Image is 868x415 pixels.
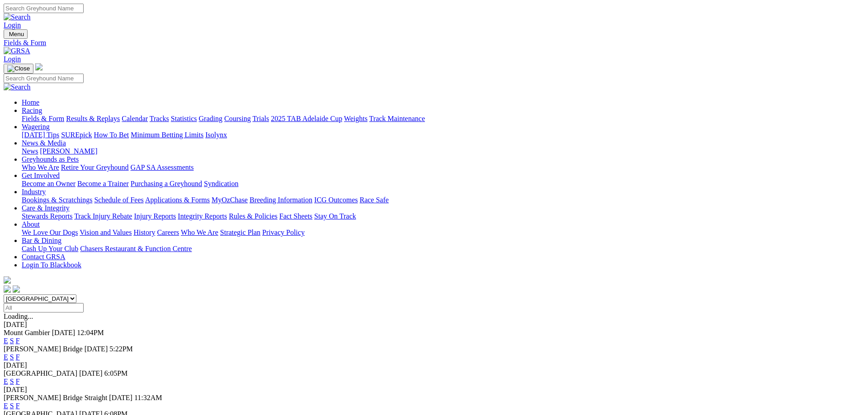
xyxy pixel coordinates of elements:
span: 11:32AM [134,394,162,401]
a: Contact GRSA [22,253,65,261]
a: Become a Trainer [77,180,129,187]
a: [DATE] Tips [22,131,59,139]
a: E [4,402,8,410]
a: About [22,220,40,228]
a: Fact Sheets [279,212,312,220]
a: S [10,337,14,345]
a: Track Maintenance [369,115,425,122]
a: F [16,402,20,410]
input: Select date [4,303,84,312]
img: facebook.svg [4,285,11,293]
a: F [16,378,20,385]
a: Become an Owner [22,180,75,187]
a: ICG Outcomes [314,196,358,204]
img: logo-grsa-white.png [35,63,42,70]
span: [DATE] [85,345,108,353]
a: News & Media [22,139,66,147]
a: Vision and Values [80,228,132,236]
a: Coursing [224,115,251,122]
div: Greyhounds as Pets [22,163,864,172]
a: Who We Are [22,163,59,171]
a: Bar & Dining [22,237,61,244]
a: Racing [22,107,42,114]
div: Bar & Dining [22,245,864,253]
a: Strategic Plan [220,228,260,236]
div: Care & Integrity [22,212,864,220]
a: Privacy Policy [262,228,305,236]
a: Login [4,21,21,29]
a: Who We Are [181,228,218,236]
a: Cash Up Your Club [22,245,78,252]
button: Toggle navigation [4,64,33,74]
img: Search [4,83,31,91]
a: S [10,402,14,410]
span: [PERSON_NAME] Bridge [4,345,83,353]
span: 6:05PM [104,369,128,377]
span: 5:22PM [109,345,133,353]
a: Tracks [150,115,169,122]
a: Weights [344,115,368,122]
a: Retire Your Greyhound [61,163,129,171]
a: We Love Our Dogs [22,228,78,236]
a: Industry [22,188,46,196]
a: Isolynx [205,131,227,139]
span: [PERSON_NAME] Bridge Straight [4,394,107,401]
a: E [4,337,8,345]
a: Minimum Betting Limits [131,131,203,139]
span: Loading... [4,312,33,320]
a: Stay On Track [314,212,356,220]
a: How To Bet [94,131,129,139]
input: Search [4,4,84,13]
a: GAP SA Assessments [131,163,194,171]
a: Rules & Policies [229,212,278,220]
img: logo-grsa-white.png [4,276,11,284]
a: Purchasing a Greyhound [131,180,202,187]
div: Wagering [22,131,864,139]
a: Login [4,55,21,63]
div: Industry [22,196,864,204]
a: S [10,378,14,385]
a: MyOzChase [212,196,248,204]
a: Get Involved [22,172,60,179]
a: Injury Reports [134,212,176,220]
a: Syndication [204,180,238,187]
a: Integrity Reports [178,212,227,220]
a: Trials [252,115,269,122]
a: Race Safe [359,196,388,204]
a: Home [22,98,39,106]
input: Search [4,74,84,83]
a: Fields & Form [22,115,64,122]
a: E [4,378,8,385]
span: 12:04PM [77,329,104,336]
a: Bookings & Scratchings [22,196,92,204]
a: Login To Blackbook [22,261,81,269]
a: Calendar [122,115,148,122]
span: [DATE] [79,369,103,377]
a: F [16,353,20,361]
div: Racing [22,115,864,123]
a: History [133,228,155,236]
a: 2025 TAB Adelaide Cup [271,115,342,122]
a: Wagering [22,123,50,131]
div: About [22,228,864,237]
a: [PERSON_NAME] [40,147,97,155]
a: Track Injury Rebate [74,212,132,220]
span: Mount Gambier [4,329,50,336]
a: Applications & Forms [145,196,210,204]
a: Grading [199,115,222,122]
span: [DATE] [52,329,75,336]
a: Stewards Reports [22,212,72,220]
span: [DATE] [109,394,132,401]
a: F [16,337,20,345]
img: Close [7,65,30,72]
a: Fields & Form [4,39,864,47]
a: Chasers Restaurant & Function Centre [80,245,192,252]
img: twitter.svg [13,285,20,293]
a: Breeding Information [250,196,312,204]
img: Search [4,13,31,21]
img: GRSA [4,47,30,55]
div: [DATE] [4,386,864,394]
a: Greyhounds as Pets [22,155,79,163]
a: Careers [157,228,179,236]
